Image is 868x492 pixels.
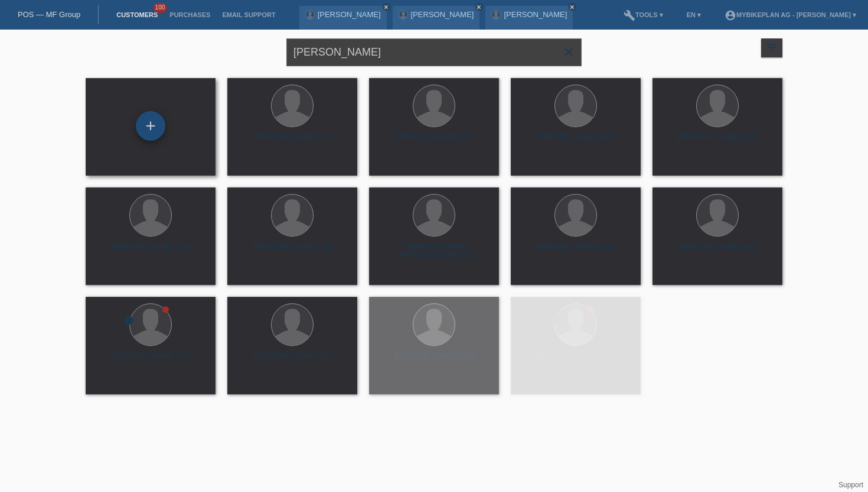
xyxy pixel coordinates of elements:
div: [PERSON_NAME] (42) [95,351,206,370]
div: [PERSON_NAME] (37) [378,351,490,370]
i: close [562,45,576,59]
a: POS — MF Group [18,10,80,19]
div: [PERSON_NAME] (62) [520,351,631,370]
a: Support [838,481,863,489]
div: [PERSON_NAME] (48) [520,132,631,151]
a: [PERSON_NAME] [411,10,474,19]
a: Purchases [164,11,216,18]
div: Add customer [136,116,165,136]
a: [PERSON_NAME] [504,10,567,19]
i: build [624,9,635,21]
i: filter_list [765,41,778,54]
a: close [568,3,576,11]
a: close [382,3,390,11]
div: [PERSON_NAME] (33) [662,132,773,151]
a: [PERSON_NAME] [318,10,381,19]
i: close [476,4,482,10]
div: [PERSON_NAME] (18) [95,242,206,261]
div: [PERSON_NAME] (24) [237,351,348,370]
div: [PERSON_NAME] (41) [378,132,490,151]
a: Email Support [216,11,281,18]
i: account_circle [725,9,736,21]
a: EN ▾ [681,11,707,18]
a: close [475,3,483,11]
div: [PERSON_NAME] (34) [662,242,773,261]
div: [PERSON_NAME] (33) [520,242,631,261]
div: [PERSON_NAME] [PERSON_NAME] (30) [378,242,490,261]
a: account_circleMybikeplan AG - [PERSON_NAME] ▾ [719,11,862,18]
a: Customers [110,11,164,18]
a: buildTools ▾ [618,11,669,18]
span: 100 [154,3,168,13]
div: unconfirmed, pending [549,315,559,328]
i: close [383,4,389,10]
input: Search... [286,38,582,66]
div: unconfirmed, pending [123,315,134,328]
i: error [549,315,559,326]
i: close [569,4,575,10]
i: error [123,315,134,326]
div: [PERSON_NAME] (33) [237,242,348,261]
div: [PERSON_NAME] (42) [237,132,348,151]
